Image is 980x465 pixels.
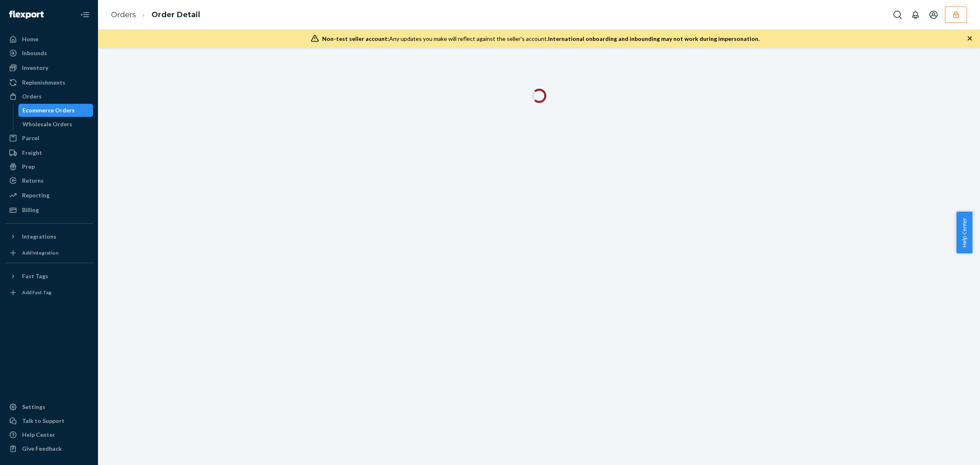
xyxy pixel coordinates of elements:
[22,64,48,72] div: Inventory
[22,78,65,87] div: Replenishments
[5,47,93,60] a: Inbounds
[22,49,47,57] div: Inbounds
[9,11,44,19] img: Flexport logo
[5,246,93,259] a: Add Integration
[5,203,93,217] a: Billing
[77,7,93,23] button: Close Navigation
[5,230,93,243] button: Integrations
[5,76,93,89] a: Replenishments
[5,442,93,455] button: Give Feedback
[925,7,942,23] button: Open account menu
[22,134,39,142] div: Parcel
[5,270,93,283] button: Fast Tags
[5,90,93,103] a: Orders
[5,132,93,145] a: Parcel
[5,61,93,74] a: Inventory
[322,35,389,42] span: Non-test seller account:
[22,35,38,43] div: Home
[322,35,759,43] div: Any updates you make will reflect against the seller's account.
[22,403,45,411] div: Settings
[18,118,94,131] a: Wholesale Orders
[5,174,93,187] a: Returns
[105,3,207,27] ol: breadcrumbs
[22,120,72,128] div: Wholesale Orders
[151,10,200,19] a: Order Detail
[889,7,906,23] button: Open Search Box
[5,286,93,299] a: Add Fast Tag
[5,400,93,414] a: Settings
[548,35,759,42] span: International onboarding and inbounding may not work during impersonation.
[22,92,42,101] div: Orders
[22,272,48,280] div: Fast Tags
[22,232,56,241] div: Integrations
[5,189,93,202] a: Reporting
[22,289,51,296] div: Add Fast Tag
[22,177,44,185] div: Returns
[22,106,75,114] div: Ecommerce Orders
[5,414,93,427] a: Talk to Support
[5,160,93,173] a: Prep
[22,417,65,425] div: Talk to Support
[5,33,93,46] a: Home
[22,149,42,157] div: Freight
[22,431,55,439] div: Help Center
[956,212,972,253] button: Help Center
[22,206,39,214] div: Billing
[22,445,62,453] div: Give Feedback
[5,428,93,441] a: Help Center
[22,191,49,199] div: Reporting
[5,146,93,159] a: Freight
[907,7,924,23] button: Open notifications
[111,10,136,19] a: Orders
[18,104,94,117] a: Ecommerce Orders
[22,249,58,256] div: Add Integration
[22,163,35,171] div: Prep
